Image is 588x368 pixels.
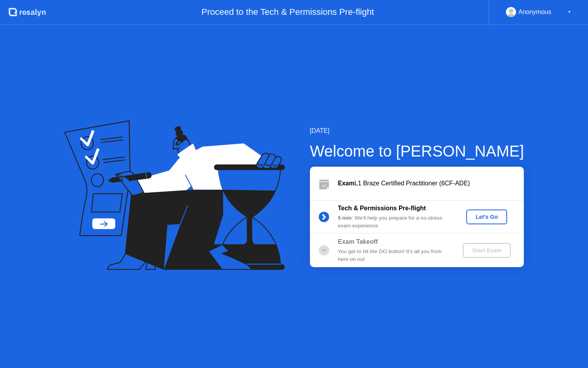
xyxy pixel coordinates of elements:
div: Anonymous [518,7,551,17]
div: ▼ [567,7,571,17]
div: L1 Braze Certified Practitioner (6CF-ADE) [338,179,524,188]
b: 5 min [338,215,352,221]
div: Welcome to [PERSON_NAME] [310,139,524,163]
div: You get to hit the GO button! It’s all you from here on out [338,248,450,264]
b: Tech & Permissions Pre-flight [338,205,426,211]
b: Exam [338,180,355,187]
div: Let's Go [469,214,504,220]
div: Start Exam [466,247,507,254]
div: [DATE] [310,126,524,136]
div: : We’ll help you prepare for a no-stress exam experience [338,214,450,230]
button: Let's Go [466,210,507,224]
b: Exam Takeoff [338,238,378,245]
button: Start Exam [463,243,511,258]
